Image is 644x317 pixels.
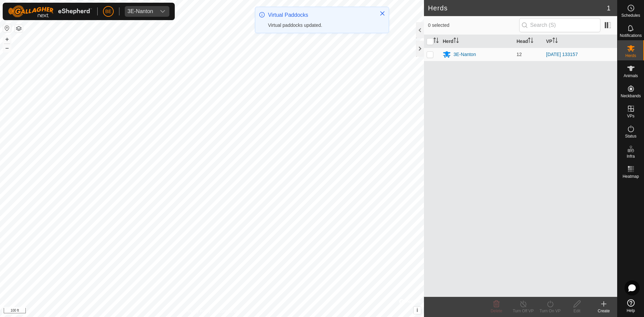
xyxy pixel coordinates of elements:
span: VPs [627,114,634,118]
div: dropdown trigger [156,6,169,17]
div: 3E-Nanton [127,9,153,14]
span: Heatmap [623,174,639,178]
div: Virtual Paddocks [268,11,373,19]
th: VP [543,35,617,48]
span: Animals [624,74,638,78]
p-sorticon: Activate to sort [433,39,439,44]
a: Privacy Policy [185,308,211,314]
div: 3E-Nanton [453,51,476,58]
th: Head [514,35,543,48]
button: Reset Map [3,24,11,32]
span: Infra [627,154,635,158]
input: Search (S) [519,18,600,32]
div: Create [590,308,617,314]
span: Help [627,309,635,313]
button: Close [378,9,387,18]
span: 12 [517,52,522,57]
span: 0 selected [428,22,519,29]
a: Contact Us [219,308,238,314]
span: Status [625,134,636,138]
span: Schedules [621,13,640,17]
div: Virtual paddocks updated. [268,22,373,29]
span: 3E-Nanton [125,6,156,17]
span: 1 [607,3,610,13]
button: Map Layers [15,24,23,33]
div: Turn Off VP [510,308,537,314]
span: Delete [491,309,502,313]
button: i [414,307,421,314]
p-sorticon: Activate to sort [453,39,459,44]
img: Gallagher Logo [8,5,92,17]
button: – [3,44,11,52]
button: + [3,35,11,43]
span: i [417,307,418,313]
span: Neckbands [621,94,641,98]
div: Edit [563,308,590,314]
span: Herds [625,54,636,58]
span: Notifications [620,34,642,38]
a: [DATE] 133157 [546,52,578,57]
p-sorticon: Activate to sort [552,39,558,44]
div: Turn On VP [537,308,563,314]
span: BE [105,8,112,15]
th: Herd [440,35,514,48]
a: Help [618,297,644,315]
h2: Herds [428,4,607,12]
p-sorticon: Activate to sort [528,39,533,44]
